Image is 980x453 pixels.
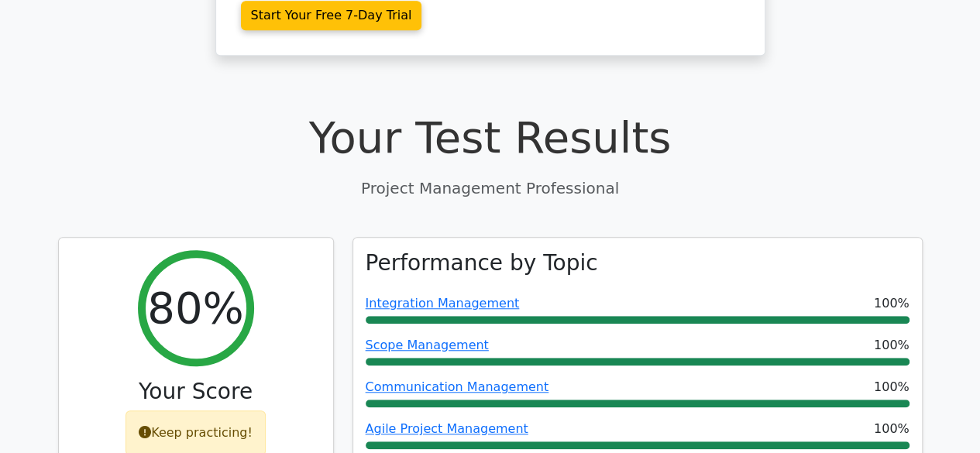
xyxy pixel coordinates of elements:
span: 100% [874,336,910,355]
h2: 80% [147,282,243,334]
p: Project Management Professional [58,177,923,200]
span: 100% [874,378,910,396]
h3: Performance by Topic [366,250,598,276]
a: Agile Project Management [366,421,528,436]
h3: Your Score [71,379,321,405]
a: Communication Management [366,379,549,394]
h1: Your Test Results [58,112,923,163]
a: Start Your Free 7-Day Trial [241,1,422,30]
span: 100% [874,420,910,438]
a: Scope Management [366,338,489,352]
span: 100% [874,294,910,313]
a: Integration Management [366,296,520,311]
